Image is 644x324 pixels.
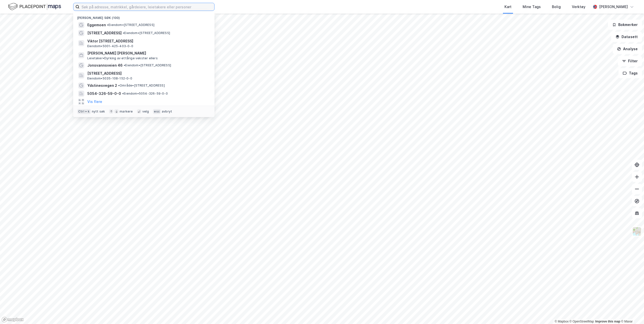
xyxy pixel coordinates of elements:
span: 5054-326-59-0-0 [87,91,121,97]
span: Område • [STREET_ADDRESS] [118,84,165,88]
div: Bolig [552,4,561,10]
span: Eiendom • [STREET_ADDRESS] [123,31,170,35]
span: Eiendom • 5054-326-59-0-0 [122,92,168,96]
span: Eggemoen [87,22,106,28]
div: Kart [504,4,512,10]
span: [STREET_ADDRESS] [87,70,208,76]
div: markere [120,110,133,114]
span: Viktor [STREET_ADDRESS] [87,38,208,44]
span: Eiendom • [STREET_ADDRESS] [107,23,154,27]
span: Jonsvannsveien 46 [87,62,123,68]
button: Filter [618,56,642,66]
span: Leietaker • Dyrking av ettårige vekster ellers [87,56,158,60]
button: Vis flere [87,99,102,105]
span: • [118,84,120,87]
div: Ctrl + k [77,109,91,114]
span: • [124,63,125,67]
span: Eiendom • [STREET_ADDRESS] [124,63,171,67]
span: [STREET_ADDRESS] [87,30,122,36]
div: avbryt [162,110,172,114]
div: Mine Tags [523,4,541,10]
img: Z [632,227,642,236]
div: Verktøy [572,4,585,10]
a: Improve this map [595,320,620,323]
div: [PERSON_NAME] [599,4,628,10]
div: esc [153,109,161,114]
span: • [122,92,124,95]
button: Analyse [613,44,642,54]
button: Bokmerker [608,20,642,30]
div: [PERSON_NAME] søk (100) [73,12,214,21]
button: Tags [619,68,642,78]
a: Mapbox [555,320,569,323]
a: Mapbox homepage [2,317,24,322]
span: • [123,31,124,35]
iframe: Chat Widget [619,300,644,324]
span: [PERSON_NAME] [PERSON_NAME] [87,50,208,56]
button: Datasett [611,32,642,42]
img: logo.f888ab2527a4732fd821a326f86c7f29.svg [8,2,61,11]
a: OpenStreetMap [570,320,594,323]
span: Eiendom • 5035-108-152-0-0 [87,76,132,80]
input: Søk på adresse, matrikkel, gårdeiere, leietakere eller personer [79,3,214,11]
span: Eiendom • 5001-425-403-0-0 [87,44,133,48]
div: nytt søk [92,110,105,114]
span: • [107,23,109,27]
div: velg [142,110,149,114]
span: Ydstinesvegen 2 [87,83,117,89]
